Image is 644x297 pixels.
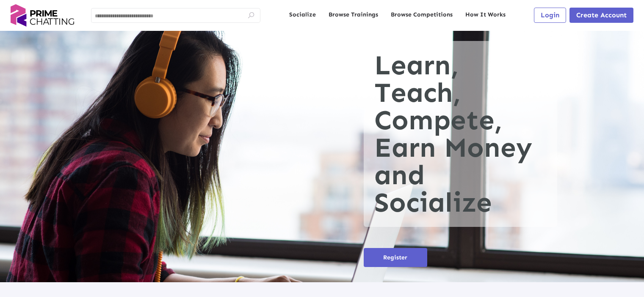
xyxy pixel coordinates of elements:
[534,8,566,23] button: Login
[541,11,559,19] span: Login
[569,8,633,23] button: Create Account
[391,11,453,19] a: Browse Competitions
[383,254,407,261] span: Register
[364,248,427,267] button: Register
[11,4,74,27] img: logo
[329,11,378,19] a: Browse Trainings
[465,11,506,19] a: How It Works
[289,11,316,19] a: Socialize
[364,41,557,227] h1: Learn, Teach, Compete, Earn Money and Socialize
[576,11,627,19] span: Create Account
